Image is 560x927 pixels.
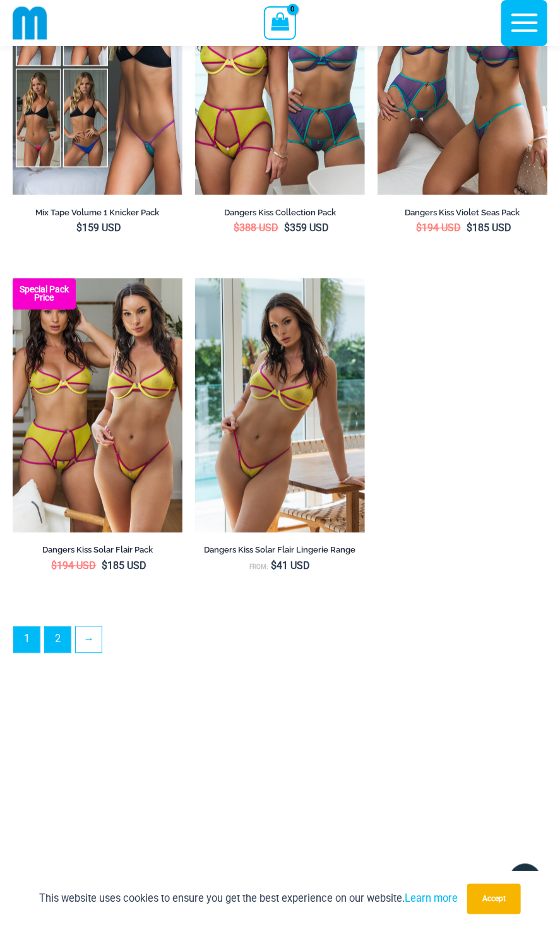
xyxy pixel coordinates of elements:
bdi: 159 USD [77,222,122,234]
a: Dangers Kiss Solar Flair Pack [13,545,182,560]
a: Mix Tape Volume 1 Knicker Pack [13,207,182,222]
bdi: 185 USD [102,560,147,572]
a: Dangers Kiss Violet Seas Pack [378,207,547,222]
a: Dangers kiss Solar Flair Pack Dangers Kiss Solar Flair 1060 Bra 6060 Thong 1760 Garter 03Dangers ... [13,278,182,534]
bdi: 388 USD [234,222,279,234]
h2: Dangers Kiss Solar Flair Lingerie Range [195,545,365,556]
bdi: 194 USD [52,560,97,572]
h2: Dangers Kiss Collection Pack [195,207,365,218]
button: Accept [467,884,521,914]
img: cropped mm emblem [13,6,47,40]
span: $ [271,560,277,572]
span: $ [285,222,290,234]
span: $ [77,222,83,234]
a: Dangers Kiss Collection Pack [195,207,365,222]
img: Dangers kiss Solar Flair Pack [13,278,182,534]
span: $ [417,222,422,234]
h2: Mix Tape Volume 1 Knicker Pack [13,207,182,218]
span: $ [52,560,57,572]
p: This website uses cookies to ensure you get the best experience on our website. [39,890,458,907]
h2: Dangers Kiss Solar Flair Pack [13,545,182,556]
span: From: [250,564,268,571]
img: Dangers Kiss Solar Flair 1060 Bra 6060 Thong 01 [195,278,365,534]
span: $ [102,560,108,572]
a: → [76,627,102,653]
a: View Shopping Cart, empty [264,6,296,39]
h2: Dangers Kiss Violet Seas Pack [378,207,547,218]
bdi: 185 USD [467,222,512,234]
a: Dangers Kiss Solar Flair 1060 Bra 6060 Thong 01Dangers Kiss Solar Flair 1060 Bra 6060 Thong 04Dan... [195,278,365,534]
span: $ [234,222,240,234]
a: Dangers Kiss Solar Flair Lingerie Range [195,545,365,560]
bdi: 194 USD [417,222,462,234]
bdi: 41 USD [271,560,311,572]
a: Learn more [405,893,458,905]
a: Page 2 [45,627,71,653]
span: $ [467,222,473,234]
bdi: 359 USD [285,222,330,234]
nav: Product Pagination [13,626,547,660]
span: Page 1 [14,627,40,653]
b: Special Pack Price [13,286,76,302]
